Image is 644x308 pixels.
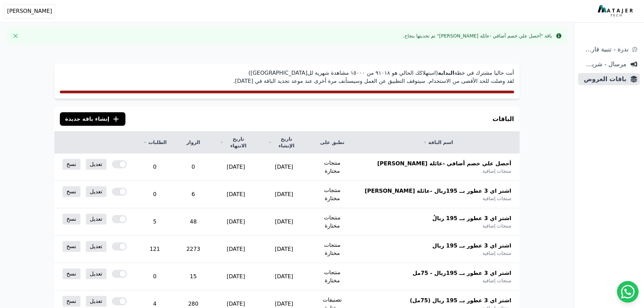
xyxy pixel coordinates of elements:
span: اشتر اي 3 عطور بــ 195 ريالُ [432,214,511,222]
a: تاريخ الإنشاء [268,136,300,149]
td: منتجات مختارة [308,181,357,208]
span: منتجات إضافية [482,277,511,284]
th: تطبق على [308,132,357,153]
td: منتجات مختارة [308,153,357,181]
span: إنشاء باقة جديدة [65,115,110,123]
span: أحصل علي خصم أضافي -عائلة [PERSON_NAME] [377,160,511,168]
a: نسخ [63,214,80,224]
td: منتجات مختارة [308,263,357,290]
td: [DATE] [260,153,308,181]
td: [DATE] [212,181,260,208]
span: منتجات إضافية [482,195,511,202]
div: باقة "أحصل علي خصم أضافي -عائلة [PERSON_NAME]" تم تحديثها بنجاح. [403,32,552,39]
td: 6 [175,181,212,208]
p: أنت حاليا مشترك في خطة (استهلاكك الحالي هو ٩١۰١٨ من ١٥۰۰۰ مشاهدة شهرية لل[GEOGRAPHIC_DATA]) لقد و... [60,69,514,85]
td: [DATE] [212,153,260,181]
a: نسخ [63,159,80,170]
td: 5 [135,208,175,236]
td: [DATE] [212,236,260,263]
button: [PERSON_NAME] [4,4,55,18]
a: تعديل [86,296,106,307]
a: تعديل [86,241,106,252]
span: منتجات إضافية [482,222,511,229]
td: [DATE] [260,181,308,208]
span: اشتر اي 3 عطور بــ 195 ريال [432,242,511,250]
h3: الباقات [493,114,514,124]
a: تعديل [86,214,106,224]
a: تعديل [86,268,106,279]
span: منتجات إضافية [482,250,511,257]
a: تعديل [86,186,106,197]
span: اشتر اي 3 عطور بــ 195 ريال (75مل) [410,297,511,305]
a: نسخ [63,296,80,307]
a: تاريخ الانتهاء [220,136,252,149]
th: الزوار [175,132,212,153]
td: 121 [135,236,175,263]
td: 0 [135,181,175,208]
td: منتجات مختارة [308,236,357,263]
td: 0 [135,153,175,181]
span: مرسال - شريط دعاية [581,60,626,69]
span: [PERSON_NAME] [7,7,52,15]
button: إنشاء باقة جديدة [60,112,126,126]
td: منتجات مختارة [308,208,357,236]
td: 0 [175,153,212,181]
a: الطلبات [143,139,167,146]
td: 0 [135,263,175,290]
td: [DATE] [260,263,308,290]
a: نسخ [63,241,80,252]
td: [DATE] [260,208,308,236]
td: [DATE] [260,236,308,263]
span: ندرة - تنبية قارب علي النفاذ [581,45,628,54]
span: اشتر اي 3 عطور بــ 195ريال -عائلة [PERSON_NAME] [365,187,511,195]
td: [DATE] [212,263,260,290]
a: نسخ [63,268,80,279]
span: باقات العروض [581,74,626,84]
td: 2273 [175,236,212,263]
button: Close [10,30,21,41]
td: 15 [175,263,212,290]
a: نسخ [63,186,80,197]
strong: البداية [438,70,454,76]
span: اشتر اي 3 عطور بــ 195ريال - 75مل [412,269,511,277]
span: منتجات إضافية [482,168,511,174]
td: [DATE] [212,208,260,236]
a: اسم الباقة [365,139,511,146]
td: 48 [175,208,212,236]
img: MatajerTech Logo [598,5,635,17]
a: تعديل [86,159,106,170]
